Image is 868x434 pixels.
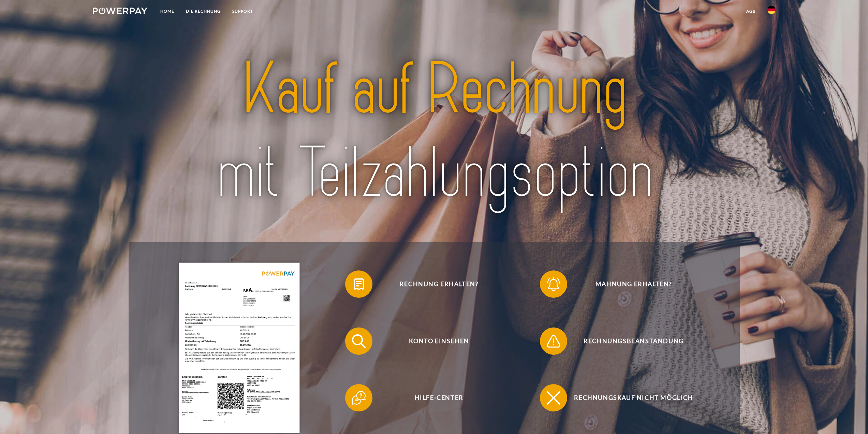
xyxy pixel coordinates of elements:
img: de [767,6,776,14]
img: single_invoice_powerpay_de.jpg [179,263,299,433]
img: qb_bill.svg [350,276,367,293]
span: Rechnungskauf nicht möglich [550,384,717,411]
a: agb [740,5,762,17]
img: qb_help.svg [350,389,367,406]
img: qb_bell.svg [545,276,562,293]
span: Rechnungsbeanstandung [550,327,717,355]
button: Rechnungsbeanstandung [540,327,717,355]
img: qb_close.svg [545,389,562,406]
a: SUPPORT [226,5,259,17]
button: Rechnungskauf nicht möglich [540,384,717,411]
button: Konto einsehen [345,327,523,355]
img: title-powerpay_de.svg [164,43,704,220]
img: qb_search.svg [350,333,367,350]
span: Rechnung erhalten? [355,270,523,298]
a: Home [155,5,180,17]
img: qb_warning.svg [545,333,562,350]
a: DIE RECHNUNG [180,5,226,17]
span: Hilfe-Center [355,384,523,411]
img: logo-powerpay-white.svg [93,8,148,14]
button: Mahnung erhalten? [540,270,717,298]
button: Rechnung erhalten? [345,270,523,298]
span: Mahnung erhalten? [550,270,717,298]
span: Konto einsehen [355,327,523,355]
button: Hilfe-Center [345,384,523,411]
